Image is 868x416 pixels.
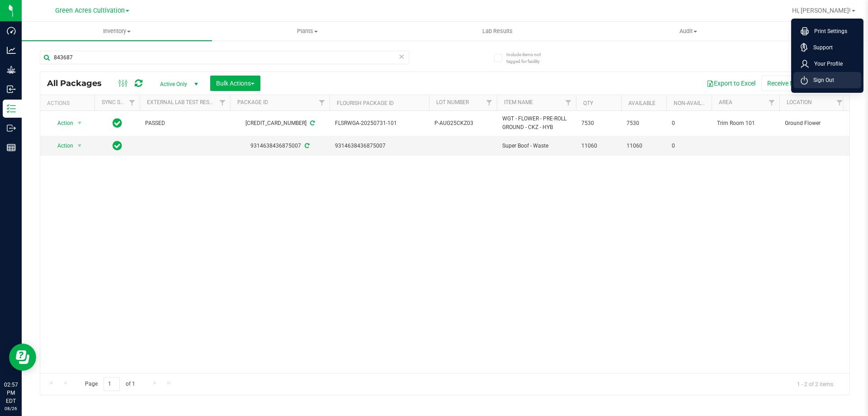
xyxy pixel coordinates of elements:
[809,27,847,36] span: Print Settings
[402,22,593,41] a: Lab Results
[793,72,861,88] li: Sign Out
[49,139,74,152] span: Action
[147,99,218,105] a: External Lab Test Result
[790,377,840,391] span: 1 - 2 of 2 items
[506,51,552,65] span: Include items not tagged for facility
[212,22,402,41] a: Plants
[502,142,571,150] span: Super Boof - Waste
[4,381,18,405] p: 02:57 PM EDT
[583,100,593,106] a: Qty
[674,100,714,106] a: Non-Available
[7,26,16,35] inline-svg: Dashboard
[593,22,783,41] a: Audit
[764,95,779,110] a: Filter
[672,142,706,150] span: 0
[7,46,16,55] inline-svg: Analytics
[502,115,571,132] span: WGT - FLOWER - PRE-ROLL GROUND - CKZ - HYB
[216,80,255,87] span: Bulk Actions
[47,78,111,88] span: All Packages
[9,344,36,371] iframe: Resource center
[74,139,85,152] span: select
[785,119,842,128] span: Ground Flower
[470,27,525,35] span: Lab Results
[210,76,260,91] button: Bulk Actions
[113,139,122,152] span: In Sync
[787,99,812,105] a: Location
[335,142,424,150] span: 9314638436875007
[7,85,16,94] inline-svg: Inbound
[434,119,491,128] span: P-AUG25CKZ03
[309,120,315,126] span: Sync from Compliance System
[7,124,16,133] inline-svg: Outbound
[581,142,616,150] span: 11060
[808,43,833,52] span: Support
[125,95,140,110] a: Filter
[581,119,616,128] span: 7530
[337,100,394,106] a: Flourish Package ID
[22,27,212,35] span: Inventory
[436,99,469,105] a: Lot Number
[113,117,122,129] span: In Sync
[792,7,851,14] span: Hi, [PERSON_NAME]!
[801,43,858,52] a: Support
[719,99,732,105] a: Area
[627,119,661,128] span: 7530
[77,377,142,391] span: Page of 1
[104,377,120,391] input: 1
[229,119,331,128] div: [CREDIT_CARD_NUMBER]
[808,76,834,85] span: Sign Out
[47,100,91,106] div: Actions
[398,51,405,62] span: Clear
[102,99,137,105] a: Sync Status
[701,76,761,91] button: Export to Excel
[315,95,330,110] a: Filter
[7,104,16,113] inline-svg: Inventory
[212,27,402,35] span: Plants
[482,95,497,110] a: Filter
[561,95,576,110] a: Filter
[832,95,847,110] a: Filter
[761,76,836,91] button: Receive Non-Cannabis
[627,142,661,150] span: 11060
[215,95,230,110] a: Filter
[40,51,409,64] input: Search Package ID, Item Name, SKU, Lot or Part Number...
[672,119,706,128] span: 0
[303,143,309,149] span: Sync from Compliance System
[717,119,774,128] span: Trim Room 101
[628,100,656,106] a: Available
[237,99,268,105] a: Package ID
[145,119,225,128] span: PASSED
[335,119,424,128] span: FLSRWGA-20250731-101
[229,142,331,150] div: 9314638436875007
[55,7,125,14] span: Green Acres Cultivation
[7,143,16,152] inline-svg: Reports
[4,405,18,412] p: 08/26
[22,22,212,41] a: Inventory
[504,99,533,105] a: Item Name
[49,117,74,129] span: Action
[7,65,16,74] inline-svg: Grow
[74,117,85,129] span: select
[594,27,783,35] span: Audit
[809,59,843,68] span: Your Profile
